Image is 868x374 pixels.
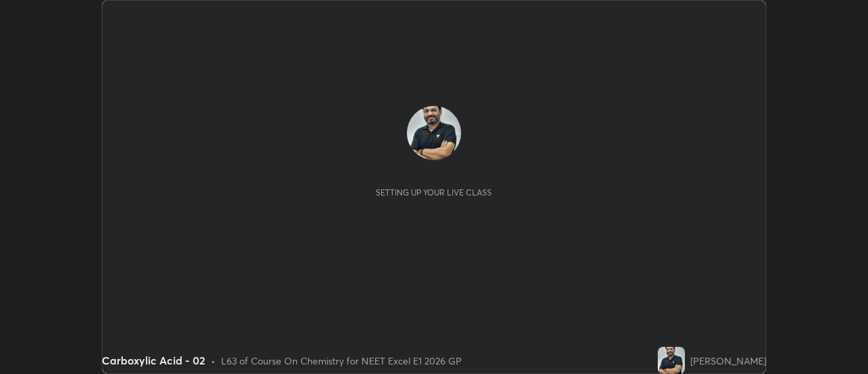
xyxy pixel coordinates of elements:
[690,354,766,368] div: [PERSON_NAME]
[658,347,685,374] img: 3a61587e9e7148d38580a6d730a923df.jpg
[102,352,205,369] div: Carboxylic Acid - 02
[211,354,216,368] div: •
[376,187,492,198] div: Setting up your live class
[407,106,461,160] img: 3a61587e9e7148d38580a6d730a923df.jpg
[221,354,462,368] div: L63 of Course On Chemistry for NEET Excel E1 2026 GP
